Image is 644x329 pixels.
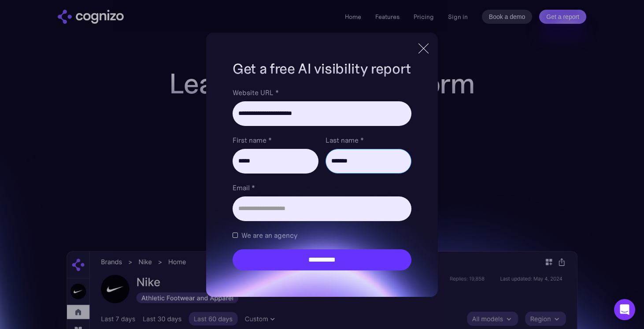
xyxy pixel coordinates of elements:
label: First name * [233,135,318,145]
h1: Get a free AI visibility report [233,59,411,78]
label: Email * [233,182,411,193]
div: Open Intercom Messenger [614,299,635,320]
label: Last name * [326,135,411,145]
label: Website URL * [233,87,411,98]
span: We are an agency [241,230,297,240]
form: Brand Report Form [233,87,411,270]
